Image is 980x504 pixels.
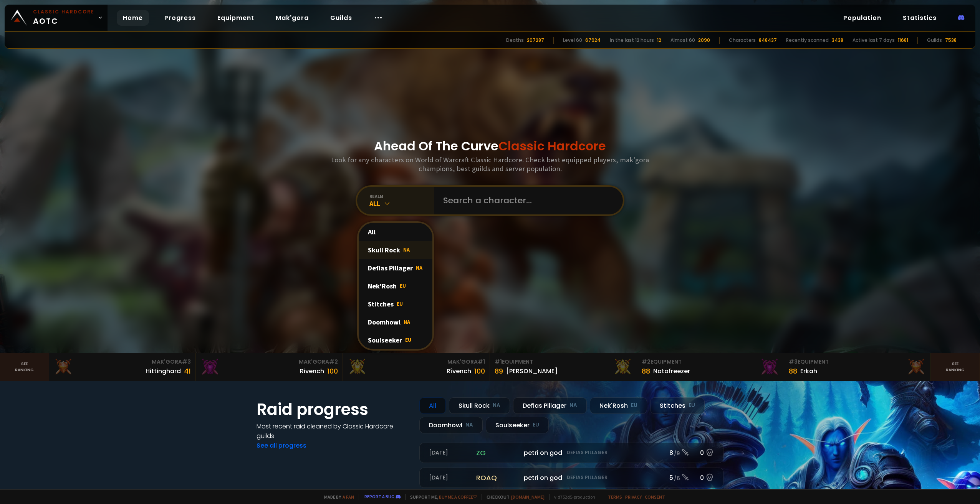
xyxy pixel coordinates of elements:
[270,10,315,26] a: Mak'gora
[404,318,410,325] span: NA
[49,353,196,381] a: Mak'Gora#3Hittinghard41
[329,358,338,366] span: # 2
[493,402,500,409] small: NA
[642,366,650,376] div: 88
[419,443,723,463] a: [DATE]zgpetri on godDefias Pillager8 /90
[200,358,338,366] div: Mak'Gora
[698,37,710,44] div: 2090
[945,37,957,44] div: 7538
[784,353,931,381] a: #3Equipment88Erkah
[585,37,601,44] div: 67924
[328,155,652,173] h3: Look for any characters on World of Warcraft Classic Hardcore. Check best equipped players, mak'g...
[184,366,191,376] div: 41
[563,37,582,44] div: Level 60
[495,366,503,376] div: 89
[359,331,432,349] div: Soulseeker
[5,5,108,31] a: Classic HardcoreAOTC
[359,295,432,313] div: Stitches
[449,397,510,414] div: Skull Rock
[474,366,485,376] div: 100
[327,366,338,376] div: 100
[670,37,695,44] div: Almost 60
[482,494,545,500] span: Checkout
[196,353,343,381] a: Mak'Gora#2Rivench100
[405,494,477,500] span: Support me,
[33,8,94,27] span: AOTC
[637,353,784,381] a: #2Equipment88Notafreezer
[853,37,895,44] div: Active last 7 days
[789,358,926,366] div: Equipment
[653,366,690,376] div: Notafreezer
[657,37,661,44] div: 12
[374,137,606,155] h1: Ahead Of The Curve
[146,366,181,376] div: Hittinghard
[800,366,817,376] div: Erkah
[400,282,406,289] span: EU
[348,358,485,366] div: Mak'Gora
[257,422,410,441] h4: Most recent raid cleaned by Classic Hardcore guilds
[117,10,149,26] a: Home
[397,300,403,307] span: EU
[486,417,549,433] div: Soulseeker
[359,277,432,295] div: Nek'Rosh
[33,8,94,15] small: Classic Hardcore
[511,494,545,500] a: [DOMAIN_NAME]
[300,366,324,376] div: Rivench
[506,366,558,376] div: [PERSON_NAME]
[257,397,410,422] h1: Raid progress
[498,137,606,155] span: Classic Hardcore
[927,37,942,44] div: Guilds
[527,37,544,44] div: 207287
[359,241,432,259] div: Skull Rock
[898,37,908,44] div: 11681
[642,358,779,366] div: Equipment
[495,358,502,366] span: # 1
[610,37,654,44] div: In the last 12 hours
[364,494,394,499] a: Report a bug
[465,421,473,429] small: NA
[832,37,843,44] div: 3438
[343,494,354,500] a: a fan
[759,37,777,44] div: 848437
[513,397,587,414] div: Defias Pillager
[369,199,434,208] div: All
[625,494,642,500] a: Privacy
[419,417,483,433] div: Doomhowl
[447,366,471,376] div: Rîvench
[419,468,723,488] a: [DATE]roaqpetri on godDefias Pillager5 /60
[343,353,490,381] a: Mak'Gora#1Rîvench100
[439,494,477,500] a: Buy me a coffee
[439,187,614,214] input: Search a character...
[506,37,524,44] div: Deaths
[608,494,622,500] a: Terms
[158,10,202,26] a: Progress
[359,313,432,331] div: Doomhowl
[533,421,539,429] small: EU
[495,358,632,366] div: Equipment
[729,37,756,44] div: Characters
[897,10,943,26] a: Statistics
[403,246,410,253] span: NA
[257,441,306,450] a: See all progress
[789,366,797,376] div: 88
[211,10,260,26] a: Equipment
[319,494,354,500] span: Made by
[359,259,432,277] div: Defias Pillager
[416,264,422,271] span: NA
[549,494,595,500] span: v. d752d5 - production
[789,358,798,366] span: # 3
[642,358,651,366] span: # 2
[931,353,980,381] a: Seeranking
[689,402,695,409] small: EU
[369,193,434,199] div: realm
[182,358,191,366] span: # 3
[645,494,665,500] a: Consent
[54,358,191,366] div: Mak'Gora
[405,336,411,343] span: EU
[359,223,432,241] div: All
[837,10,887,26] a: Population
[650,397,705,414] div: Stitches
[786,37,829,44] div: Recently scanned
[490,353,637,381] a: #1Equipment89[PERSON_NAME]
[419,397,446,414] div: All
